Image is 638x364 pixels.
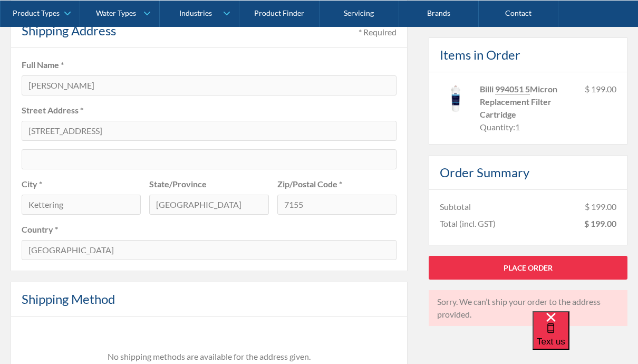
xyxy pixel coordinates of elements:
h4: Order Summary [440,162,529,181]
div: Water Types [96,8,136,17]
div: $ 199.00 [585,82,616,133]
div: Product Types [13,8,60,17]
div: Total (incl. GST) [440,217,496,229]
div: $ 199.00 [584,217,616,229]
div: No shipping methods are available for the address given. [20,350,399,363]
label: Country * [22,223,397,236]
label: City * [22,178,141,190]
a: Place Order [429,255,627,279]
div: * Required [359,26,397,39]
h4: Shipping Method [22,290,115,309]
div: $ 199.00 [585,200,616,213]
label: Full Name * [22,59,397,71]
div: Quantity: [480,120,515,133]
div: Subtotal [440,200,471,213]
h4: Items in Order [440,45,520,64]
div: Billi Micron Replacement Filter Cartridge [480,82,576,120]
label: State/Province [149,178,268,190]
div: 1 [515,120,520,133]
div: Industries [179,8,212,17]
label: Street Address * [22,104,397,117]
h4: Shipping Address [22,21,116,40]
label: Zip/Postal Code * [277,178,397,190]
iframe: podium webchat widget bubble [533,311,638,364]
div: Sorry. We can’t ship your order to the address provided. [437,295,619,320]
